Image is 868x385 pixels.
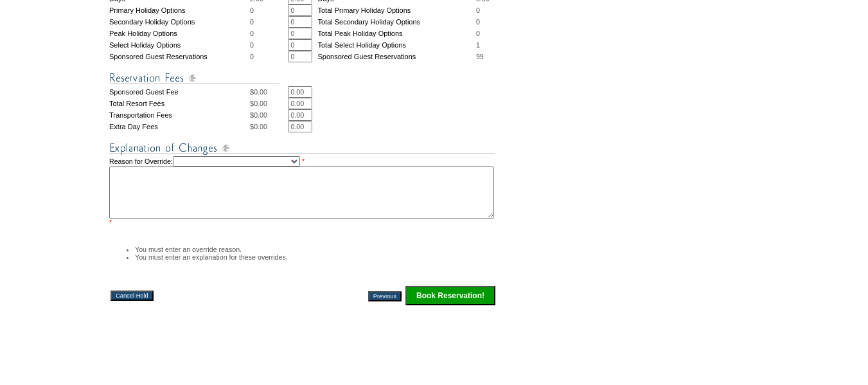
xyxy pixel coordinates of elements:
[250,98,288,109] td: $
[250,6,254,14] span: 0
[317,51,475,62] td: Sponsored Guest Reservations
[254,100,267,107] span: 0.00
[317,4,475,16] td: Total Primary Holiday Options
[317,28,475,39] td: Total Peak Holiday Options
[109,28,250,39] td: Peak Holiday Options
[254,88,267,96] span: 0.00
[476,6,480,14] span: 0
[250,18,254,26] span: 0
[476,30,480,37] span: 0
[109,86,250,98] td: Sponsored Guest Fee
[250,53,254,60] span: 0
[109,109,250,121] td: Transportation Fees
[254,123,267,130] span: 0.00
[109,140,495,156] img: Explanation of Changes
[368,291,402,301] input: Previous
[250,41,254,49] span: 0
[405,286,495,305] input: Click this button to finalize your reservation.
[109,70,279,86] img: Reservation Fees
[476,18,480,26] span: 0
[250,121,288,132] td: $
[109,39,250,51] td: Select Holiday Options
[254,111,267,119] span: 0.00
[135,253,497,261] li: You must enter an explanation for these overrides.
[135,246,497,253] li: You must enter an override reason.
[317,16,475,28] td: Total Secondary Holiday Options
[109,4,250,16] td: Primary Holiday Options
[250,86,288,98] td: $
[250,30,254,37] span: 0
[109,16,250,28] td: Secondary Holiday Options
[250,109,288,121] td: $
[109,98,250,109] td: Total Resort Fees
[317,39,475,51] td: Total Select Holiday Options
[476,41,480,49] span: 1
[109,121,250,132] td: Extra Day Fees
[476,53,484,60] span: 99
[109,51,250,62] td: Sponsored Guest Reservations
[109,156,497,226] td: Reason for Override:
[111,291,154,301] input: Cancel Hold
